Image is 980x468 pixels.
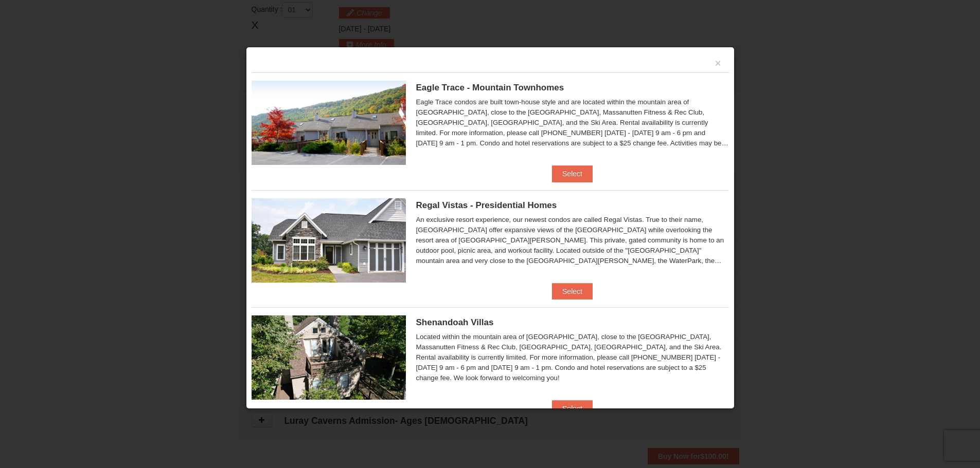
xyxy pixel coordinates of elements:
img: 19218983-1-9b289e55.jpg [252,81,406,165]
button: Select [552,400,593,417]
button: Select [552,283,593,299]
div: An exclusive resort experience, our newest condos are called Regal Vistas. True to their name, [G... [416,215,729,266]
span: Eagle Trace - Mountain Townhomes [416,83,564,92]
div: Located within the mountain area of [GEOGRAPHIC_DATA], close to the [GEOGRAPHIC_DATA], Massanutte... [416,332,729,383]
button: Select [552,165,593,182]
div: Eagle Trace condos are built town-house style and are located within the mountain area of [GEOGRA... [416,97,729,148]
button: × [715,58,721,68]
img: 19219019-2-e70bf45f.jpg [252,315,406,400]
img: 19218991-1-902409a9.jpg [252,198,406,283]
span: Regal Vistas - Presidential Homes [416,200,557,210]
span: Shenandoah Villas [416,317,494,327]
